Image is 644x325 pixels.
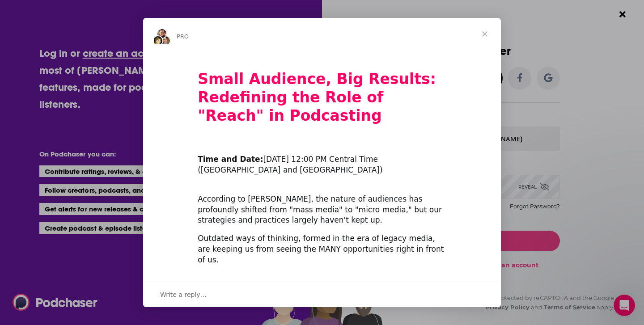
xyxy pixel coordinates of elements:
[160,289,207,300] span: Write a reply…
[198,70,436,124] b: Small Audience, Big Results: Redefining the Role of "Reach" in Podcasting
[469,18,501,50] span: Close
[160,35,171,46] img: Dave avatar
[157,28,167,39] img: Sydney avatar
[198,233,446,265] div: Outdated ways of thinking, formed in the era of legacy media, are keeping us from seeing the MANY...
[198,144,446,176] div: ​ [DATE] 12:00 PM Central Time ([GEOGRAPHIC_DATA] and [GEOGRAPHIC_DATA])
[153,35,163,46] img: Barbara avatar
[198,155,263,164] b: Time and Date:
[143,282,501,307] div: Open conversation and reply
[177,33,189,40] span: PRO
[198,273,446,284] div: It's time to change the conversation about
[198,183,446,226] div: According to [PERSON_NAME], the nature of audiences has profoundly shifted from "mass media" to "...
[360,274,397,283] b: "Reach."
